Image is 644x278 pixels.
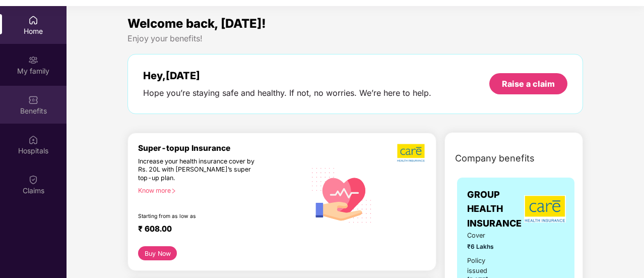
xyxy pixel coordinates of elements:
[467,242,504,252] span: ₹6 Lakhs
[143,88,431,98] div: Hope you’re staying safe and healthy. If not, no worries. We’re here to help.
[138,246,177,260] button: Buy Now
[502,78,555,89] div: Raise a claim
[143,70,431,82] div: Hey, [DATE]
[171,188,176,194] span: right
[28,135,38,145] img: svg+xml;base64,PHN2ZyBpZD0iSG9zcGl0YWxzIiB4bWxucz0iaHR0cDovL3d3dy53My5vcmcvMjAwMC9zdmciIHdpZHRoPS...
[524,195,566,223] img: insurerLogo
[138,213,263,220] div: Starting from as low as
[28,15,38,25] img: svg+xml;base64,PHN2ZyBpZD0iSG9tZSIgeG1sbnM9Imh0dHA6Ly93d3cudzMub3JnLzIwMDAvc3ZnIiB3aWR0aD0iMjAiIG...
[455,151,535,165] span: Company benefits
[28,95,38,105] img: svg+xml;base64,PHN2ZyBpZD0iQmVuZWZpdHMiIHhtbG5zPSJodHRwOi8vd3d3LnczLm9yZy8yMDAwL3N2ZyIgd2lkdGg9Ij...
[467,188,522,231] span: GROUP HEALTH INSURANCE
[127,33,583,44] div: Enjoy your benefits!
[306,158,378,231] img: svg+xml;base64,PHN2ZyB4bWxucz0iaHR0cDovL3d3dy53My5vcmcvMjAwMC9zdmciIHhtbG5zOnhsaW5rPSJodHRwOi8vd3...
[467,256,504,276] div: Policy issued
[397,143,426,162] img: b5dec4f62d2307b9de63beb79f102df3.png
[138,157,263,183] div: Increase your health insurance cover by Rs. 20L with [PERSON_NAME]’s super top-up plan.
[138,224,296,236] div: ₹ 608.00
[28,175,38,185] img: svg+xml;base64,PHN2ZyBpZD0iQ2xhaW0iIHhtbG5zPSJodHRwOi8vd3d3LnczLm9yZy8yMDAwL3N2ZyIgd2lkdGg9IjIwIi...
[138,143,306,153] div: Super-topup Insurance
[467,231,504,241] span: Cover
[28,55,38,65] img: svg+xml;base64,PHN2ZyB3aWR0aD0iMjAiIGhlaWdodD0iMjAiIHZpZXdCb3g9IjAgMCAyMCAyMCIgZmlsbD0ibm9uZSIgeG...
[138,187,300,194] div: Know more
[127,16,266,31] span: Welcome back, [DATE]!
